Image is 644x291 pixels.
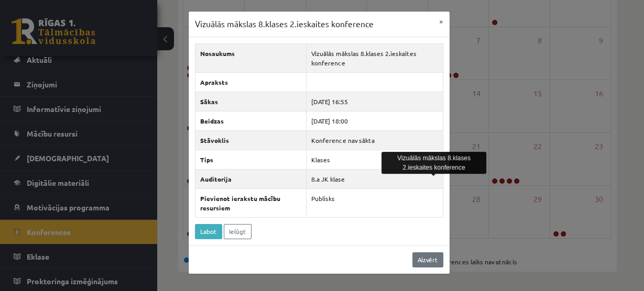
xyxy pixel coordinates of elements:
[195,72,306,92] th: Apraksts
[195,92,306,111] th: Sākas
[195,150,306,169] th: Tips
[412,252,443,267] a: Aizvērt
[306,130,443,150] td: Konference nav sākta
[306,92,443,111] td: [DATE] 16:55
[224,224,252,239] a: Ielūgt
[195,130,306,150] th: Stāvoklis
[195,188,306,217] th: Pievienot ierakstu mācību resursiem
[381,152,486,174] div: Vizuālās mākslas 8.klases 2.ieskaites konference
[433,12,450,31] button: ×
[306,111,443,130] td: [DATE] 18:00
[195,224,222,239] a: Labot
[306,43,443,72] td: Vizuālās mākslas 8.klases 2.ieskaites konference
[306,188,443,217] td: Publisks
[195,18,374,30] h3: Vizuālās mākslas 8.klases 2.ieskaites konference
[306,150,443,169] td: Klases
[306,169,443,188] td: 8.a JK klase
[195,111,306,130] th: Beidzas
[195,169,306,188] th: Auditorija
[195,43,306,72] th: Nosaukums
